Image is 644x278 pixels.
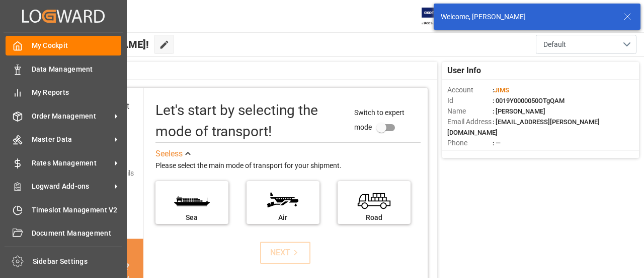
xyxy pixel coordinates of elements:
[441,12,614,22] div: Welcome, [PERSON_NAME]
[6,59,121,79] a: Data Management
[447,85,493,95] span: Account
[493,150,518,157] span: : Shipper
[493,86,509,94] span: :
[447,118,600,136] span: : [EMAIL_ADDRESS][PERSON_NAME][DOMAIN_NAME]
[32,87,122,98] span: My Reports
[536,35,636,54] button: open menu
[270,247,301,259] div: NEXT
[32,111,111,122] span: Order Management
[447,148,493,159] span: Account Type
[33,256,123,267] span: Sidebar Settings
[252,212,314,223] div: Air
[543,39,566,50] span: Default
[6,200,121,219] a: Timeslot Management V2
[260,242,310,264] button: NEXT
[32,40,122,51] span: My Cockpit
[32,158,111,169] span: Rates Management
[343,212,406,223] div: Road
[493,107,545,115] span: : [PERSON_NAME]
[6,83,121,102] a: My Reports
[447,106,493,117] span: Name
[493,97,565,104] span: : 0019Y0000050OTgQAM
[6,36,121,55] a: My Cockpit
[447,117,493,127] span: Email Address
[155,160,421,172] div: Please select the main mode of transport for your shipment.
[422,8,456,25] img: Exertis%20JAM%20-%20Email%20Logo.jpg_1722504956.jpg
[32,134,111,145] span: Master Data
[447,65,481,77] span: User Info
[493,139,501,147] span: : —
[32,181,111,192] span: Logward Add-ons
[32,205,122,215] span: Timeslot Management V2
[6,224,121,243] a: Document Management
[155,100,345,142] div: Let's start by selecting the mode of transport!
[155,148,183,160] div: See less
[447,138,493,148] span: Phone
[447,95,493,106] span: Id
[32,228,122,239] span: Document Management
[354,108,405,131] span: Switch to expert mode
[494,86,509,94] span: JIMS
[32,64,122,75] span: Data Management
[160,212,223,223] div: Sea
